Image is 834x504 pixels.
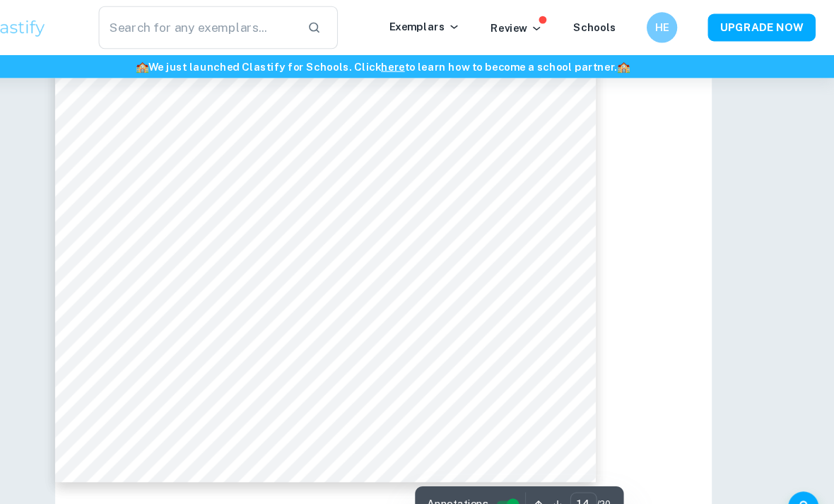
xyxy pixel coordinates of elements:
h6: HE [667,18,683,33]
button: UPGRADE NOW [717,13,817,38]
h6: We just launched Clastify for Schools. Click to learn how to become a school partner. [3,54,831,69]
input: Search for any exemplars... [154,6,336,45]
button: Help and Feedback [792,455,820,483]
span: / 20 [615,460,628,473]
a: here [416,56,437,67]
p: Exemplars [423,17,488,33]
a: Schools [593,20,633,31]
img: Clastify logo [17,11,107,40]
button: Info [14,83,42,111]
button: HE [661,11,689,40]
span: Annotations [458,459,515,474]
p: Review [517,18,565,34]
span: 🏫 [634,56,646,67]
span: 🏫 [189,56,201,67]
